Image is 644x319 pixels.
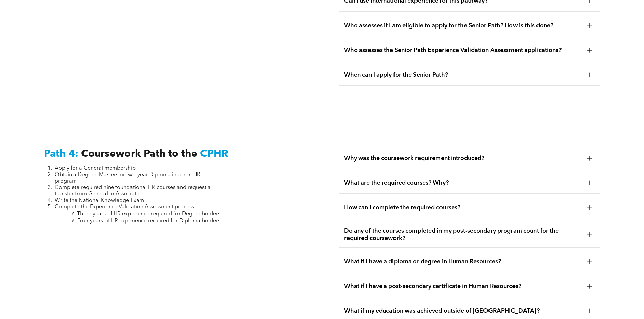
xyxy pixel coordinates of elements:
[200,149,228,159] span: CPHR
[55,185,211,197] span: Complete required nine foundational HR courses and request a transfer from General to Associate
[344,155,582,162] span: Why was the coursework requirement introduced?
[55,204,196,210] span: Complete the Experience Validation Assessment process:
[77,211,220,217] span: Three years of HR experience required for Degree holders
[344,179,582,187] span: What are the required courses? Why?
[344,22,582,29] span: Who assesses if I am eligible to apply for the Senior Path? How is this done?
[44,149,78,159] span: Path 4:
[81,149,197,159] span: Coursework Path to the
[55,198,144,203] span: Write the National Knowledge Exam
[55,172,200,184] span: Obtain a Degree, Masters or two-year Diploma in a non-HR program
[344,307,582,315] span: What if my education was achieved outside of [GEOGRAPHIC_DATA]?
[344,283,582,290] span: What if I have a post-secondary certificate in Human Resources?
[344,258,582,265] span: What if I have a diploma or degree in Human Resources?
[344,227,582,242] span: Do any of the courses completed in my post-secondary program count for the required coursework?
[77,218,220,224] span: Four years of HR experience required for Diploma holders
[55,166,136,171] span: Apply for a General membership
[344,204,582,211] span: How can I complete the required courses?
[344,71,582,79] span: When can I apply for the Senior Path?
[344,47,582,54] span: Who assesses the Senior Path Experience Validation Assessment applications?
